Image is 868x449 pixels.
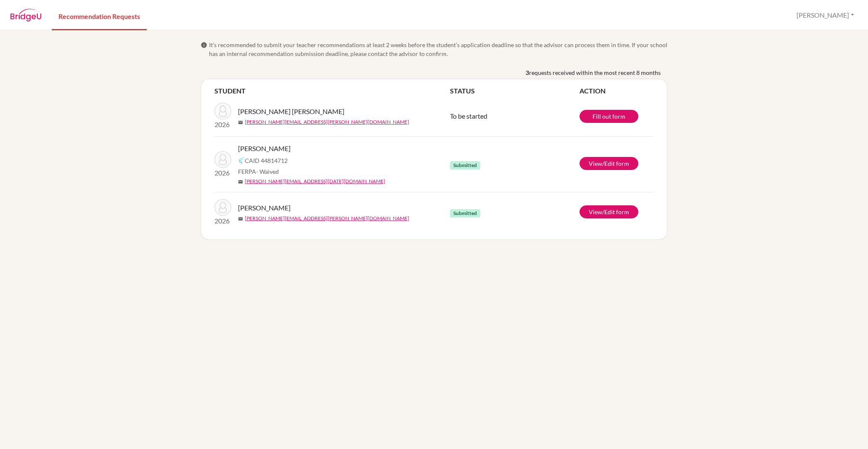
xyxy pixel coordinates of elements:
[52,1,147,30] a: Recommendation Requests
[245,118,409,126] a: [PERSON_NAME][EMAIL_ADDRESS][PERSON_NAME][DOMAIN_NAME]
[214,168,231,178] p: 2026
[10,9,42,21] img: BridgeU logo
[256,168,279,175] span: - Waived
[580,86,654,96] th: ACTION
[245,178,385,185] a: [PERSON_NAME][EMAIL_ADDRESS][DATE][DOMAIN_NAME]
[238,216,243,221] span: mail
[214,120,231,130] p: 2026
[238,157,245,164] img: Common App logo
[238,179,243,184] span: mail
[238,120,243,125] span: mail
[201,42,207,48] span: info
[214,86,450,96] th: STUDENT
[245,215,409,222] a: [PERSON_NAME][EMAIL_ADDRESS][PERSON_NAME][DOMAIN_NAME]
[450,161,480,170] span: Submitted
[214,103,231,120] img: Calidonio Salinas, Fiorella Valentina
[450,209,480,218] span: Submitted
[245,156,288,165] span: CAID 44814712
[209,40,667,58] span: It’s recommended to submit your teacher recommendations at least 2 weeks before the student’s app...
[580,205,638,218] a: View/Edit form
[793,7,858,23] button: [PERSON_NAME]
[529,68,661,77] span: requests received within the most recent 8 months
[580,157,638,170] a: View/Edit form
[214,199,231,216] img: Martínez Mendieta, Javier
[214,216,231,226] p: 2026
[526,68,529,77] b: 3
[580,110,638,123] a: Fill out form
[238,143,291,154] span: [PERSON_NAME]
[238,167,279,176] span: FERPA
[214,151,231,168] img: Arévalo Orellana, Lucía
[450,86,580,96] th: STATUS
[450,112,487,120] span: To be started
[238,106,344,117] span: [PERSON_NAME] [PERSON_NAME]
[238,203,291,213] span: [PERSON_NAME]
